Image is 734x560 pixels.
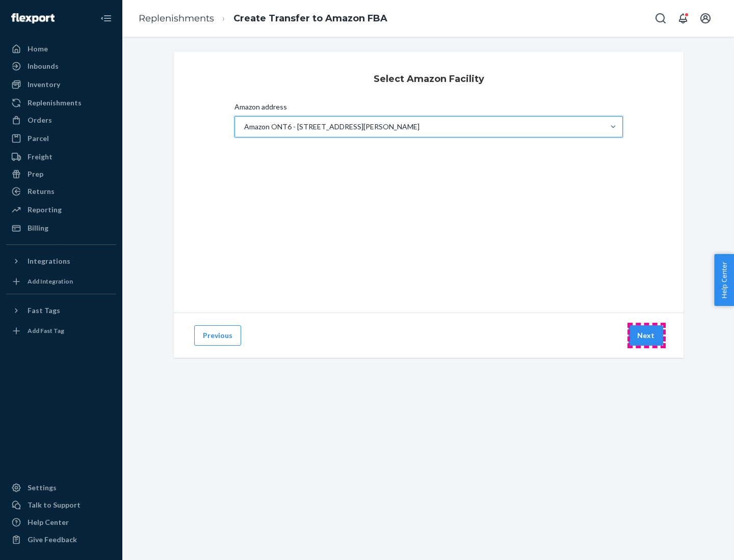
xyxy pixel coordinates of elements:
[11,13,55,23] img: Flexport logo
[130,4,396,34] ol: breadcrumbs
[6,253,116,269] button: Integrations
[194,325,241,346] button: Previous
[28,483,57,493] div: Settings
[6,76,116,93] a: Inventory
[374,72,484,86] h3: Select Amazon Facility
[6,202,116,218] a: Reporting
[695,8,716,29] button: Open account menu
[28,517,69,527] div: Help Center
[650,8,671,29] button: Open Search Box
[234,102,287,116] span: Amazon address
[6,112,116,128] a: Orders
[673,8,693,29] button: Open notifications
[6,302,116,319] button: Fast Tags
[28,98,82,108] div: Replenishments
[6,220,116,236] a: Billing
[6,58,116,74] a: Inbounds
[28,44,48,54] div: Home
[6,95,116,111] a: Replenishments
[6,273,116,290] a: Add Integration
[28,535,77,545] div: Give Feedback
[6,130,116,147] a: Parcel
[6,166,116,182] a: Prep
[28,277,73,286] div: Add Integration
[28,115,52,125] div: Orders
[28,205,62,215] div: Reporting
[139,13,214,24] a: Replenishments
[28,223,48,233] div: Billing
[628,325,663,346] button: Next
[6,480,116,496] a: Settings
[28,133,49,144] div: Parcel
[28,169,43,179] div: Prep
[28,152,53,162] div: Freight
[6,514,116,530] a: Help Center
[96,8,116,29] button: Close Navigation
[714,254,734,306] button: Help Center
[6,149,116,165] a: Freight
[6,323,116,339] a: Add Fast Tag
[28,256,70,266] div: Integrations
[28,305,60,316] div: Fast Tags
[244,122,420,132] div: Amazon ONT6 - [STREET_ADDRESS][PERSON_NAME]
[6,41,116,57] a: Home
[28,500,81,510] div: Talk to Support
[6,497,116,513] a: Talk to Support
[6,183,116,200] a: Returns
[28,61,59,71] div: Inbounds
[28,79,60,90] div: Inventory
[28,326,64,335] div: Add Fast Tag
[233,13,387,24] a: Create Transfer to Amazon FBA
[6,531,116,548] button: Give Feedback
[28,186,55,197] div: Returns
